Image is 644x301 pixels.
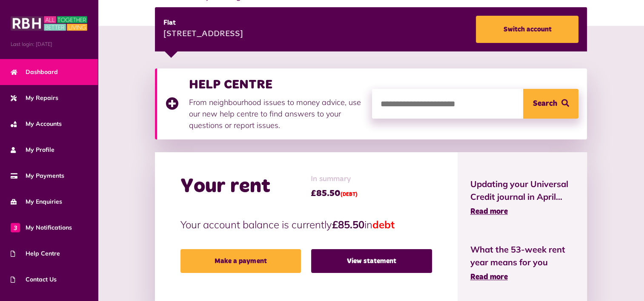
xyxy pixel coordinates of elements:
[332,218,364,231] strong: £85.50
[11,171,64,180] span: My Payments
[11,223,20,232] span: 3
[341,192,358,197] span: (DEBT)
[11,249,60,258] span: Help Centre
[11,15,87,32] img: MyRBH
[470,273,508,281] span: Read more
[189,77,364,92] h3: HELP CENTRE
[180,217,432,232] p: Your account balance is currently in
[470,208,508,216] span: Read more
[311,173,358,185] span: In summary
[311,249,432,273] a: View statement
[470,178,575,203] span: Updating your Universal Credit journal in April...
[533,89,557,119] span: Search
[11,119,62,128] span: My Accounts
[470,178,575,218] a: Updating your Universal Credit journal in April... Read more
[11,68,58,77] span: Dashboard
[372,218,395,231] span: debt
[11,223,72,232] span: My Notifications
[163,18,243,28] div: Flat
[311,187,358,200] span: £85.50
[180,249,301,273] a: Make a payment
[11,145,54,154] span: My Profile
[163,28,243,41] div: [STREET_ADDRESS]
[11,40,87,48] span: Last login: [DATE]
[470,243,575,283] a: What the 53-week rent year means for you Read more
[476,16,578,43] a: Switch account
[523,89,578,119] button: Search
[189,97,364,131] p: From neighbourhood issues to money advice, use our new help centre to find answers to your questi...
[180,174,270,199] h2: Your rent
[11,94,58,102] span: My Repairs
[11,275,57,284] span: Contact Us
[470,243,575,269] span: What the 53-week rent year means for you
[11,197,62,206] span: My Enquiries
